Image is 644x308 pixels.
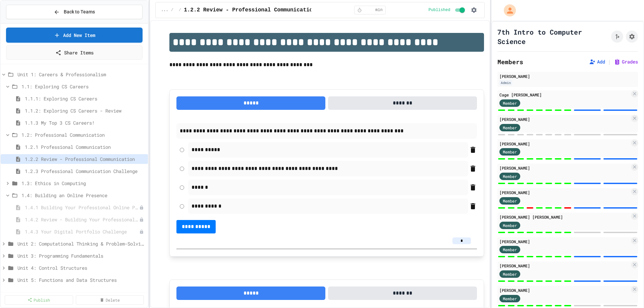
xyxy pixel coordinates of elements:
span: Unit 1: Careers & Professionalism [17,71,145,78]
span: Unit 5: Functions and Data Structures [17,276,145,283]
div: Content is published and visible to students [429,6,467,14]
span: 1.1: Exploring CS Careers [21,83,145,90]
span: 1.2: Professional Communication [21,131,145,138]
span: 1.1.2: Exploring CS Careers - Review [25,107,145,114]
span: Unit 4: Control Structures [17,264,145,271]
span: Member [503,296,517,302]
div: [PERSON_NAME] [499,73,636,79]
div: Unpublished [139,205,144,210]
span: Member [503,247,517,253]
span: Member [503,198,517,204]
span: Member [503,100,517,106]
span: Member [503,125,517,131]
div: Unpublished [139,229,144,234]
span: 1.3: Ethics in Computing [21,180,145,187]
span: ... [161,7,168,13]
div: Unpublished [139,217,144,222]
span: 1.1.3 My Top 3 CS Careers! [25,119,145,126]
div: [PERSON_NAME] [499,287,630,293]
div: [PERSON_NAME] [499,238,630,245]
span: Member [503,173,517,179]
span: / [171,7,173,13]
span: 1.1.1: Exploring CS Careers [25,95,145,102]
a: Publish [5,295,73,305]
span: Member [503,222,517,228]
button: Grades [614,58,638,65]
div: My Account [497,3,518,18]
a: Share Items [6,45,143,60]
div: [PERSON_NAME] [499,189,630,195]
button: Back to Teams [6,5,143,19]
span: 1.4.1 Building Your Professional Online Presence [25,204,139,211]
div: [PERSON_NAME] [499,165,630,171]
div: [PERSON_NAME] [PERSON_NAME] [499,214,630,220]
div: Admin [499,80,512,86]
span: min [375,7,383,13]
span: | [608,58,611,66]
a: Delete [76,295,144,305]
h1: 7th Intro to Computer Science [497,27,608,46]
div: [PERSON_NAME] [499,141,630,147]
div: Cage [PERSON_NAME] [499,92,630,98]
a: Add New Item [6,28,143,43]
div: [PERSON_NAME] [499,263,630,269]
button: Assignment Settings [626,31,638,43]
span: Back to Teams [64,8,95,15]
button: Click to see fork details [611,31,623,43]
span: Member [503,149,517,155]
span: 1.4.2 Review - Building Your Professional Online Presence [25,216,139,223]
div: [PERSON_NAME] [499,116,630,122]
button: Add [589,58,605,65]
span: 1.4: Building an Online Presence [21,192,145,199]
span: 1.2.2 Review - Professional Communication [184,6,316,14]
span: Published [429,7,450,13]
span: Unit 2: Computational Thinking & Problem-Solving [17,240,145,247]
span: Unit 6: Working with Data & Files [17,289,145,296]
span: Member [503,271,517,277]
span: / [179,7,181,13]
span: 1.2.1 Professional Communication [25,143,145,150]
span: Unit 3: Programming Fundamentals [17,252,145,259]
span: 1.2.3 Professional Communication Challenge [25,168,145,175]
span: 1.2.2 Review - Professional Communication [25,156,145,163]
h2: Members [497,57,523,67]
span: 1.4.3 Your Digital Portfolio Challenge [25,228,139,235]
